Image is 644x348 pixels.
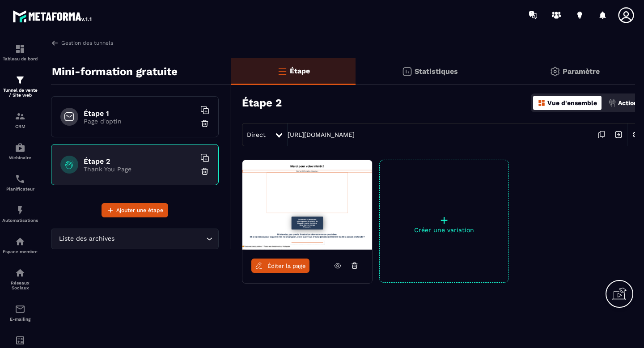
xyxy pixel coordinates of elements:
p: Planificateur [2,187,38,191]
img: trash [200,119,209,128]
a: formationformationTableau de bord [2,37,38,68]
img: stats.20deebd0.svg [402,66,412,77]
a: Éditer la page [251,259,309,273]
img: setting-gr.5f69749f.svg [550,66,560,77]
a: automationsautomationsWebinaire [2,136,38,167]
h3: Étape 2 [242,97,282,109]
p: CRM [2,124,38,129]
p: Tunnel de vente / Site web [2,88,38,98]
img: arrow [51,39,59,47]
a: Gestion des tunnels [51,39,113,47]
div: Search for option [51,229,219,249]
a: automationsautomationsAutomatisations [2,198,38,229]
a: automationsautomationsEspace membre [2,229,38,261]
a: social-networksocial-networkRéseaux Sociaux [2,261,38,297]
p: Thank You Page [84,166,195,173]
img: formation [15,75,25,85]
a: [URL][DOMAIN_NAME] [288,131,355,138]
p: Page d'optin [84,118,195,125]
p: Réseaux Sociaux [2,280,38,290]
p: + [380,214,508,226]
img: arrow-next.bcc2205e.svg [610,126,627,143]
img: automations [15,142,25,153]
span: Éditer la page [267,263,306,269]
p: Paramètre [563,67,600,76]
img: automations [15,236,25,247]
a: schedulerschedulerPlanificateur [2,167,38,198]
a: formationformationCRM [2,104,38,136]
img: scheduler [15,174,25,184]
img: accountant [15,335,25,346]
img: formation [15,111,25,122]
a: emailemailE-mailing [2,297,38,328]
img: bars-o.4a397970.svg [277,66,288,76]
p: Espace membre [2,249,38,254]
span: Ajouter une étape [116,206,163,215]
img: trash [200,167,209,176]
a: formationformationTunnel de vente / Site web [2,68,38,104]
p: Tableau de bord [2,56,38,61]
p: Statistiques [415,67,458,76]
p: Vue d'ensemble [547,99,597,106]
h6: Étape 1 [84,109,195,118]
p: Actions [618,99,641,106]
input: Search for option [116,234,204,244]
p: Automatisations [2,218,38,223]
img: actions.d6e523a2.png [608,99,616,107]
img: image [242,160,372,250]
img: email [15,304,25,314]
span: Liste des archives [57,234,116,244]
p: E-mailing [2,317,38,322]
p: Webinaire [2,155,38,160]
img: logo [13,8,93,24]
img: dashboard-orange.40269519.svg [538,99,546,107]
h6: Étape 2 [84,157,195,166]
img: formation [15,43,25,54]
span: Direct [247,131,266,138]
p: Étape [290,67,310,75]
p: Mini-formation gratuite [52,63,178,81]
p: Créer une variation [380,226,508,233]
img: automations [15,205,25,216]
img: social-network [15,267,25,278]
button: Ajouter une étape [102,203,168,217]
